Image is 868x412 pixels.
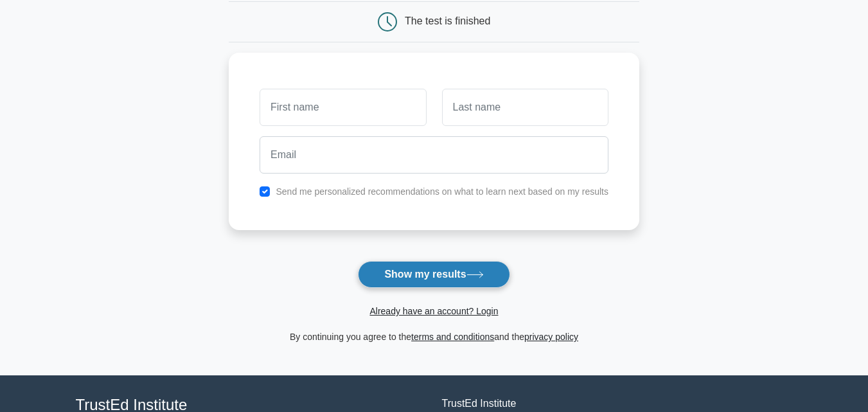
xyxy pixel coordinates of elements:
[369,306,498,316] a: Already have an account? Login
[221,329,647,345] div: By continuing you agree to the and the
[411,332,494,342] a: terms and conditions
[260,89,426,126] input: First name
[405,15,490,26] div: The test is finished
[358,261,509,288] button: Show my results
[524,332,578,342] a: privacy policy
[260,136,608,174] input: Email
[276,186,608,197] label: Send me personalized recommendations on what to learn next based on my results
[442,89,608,126] input: Last name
